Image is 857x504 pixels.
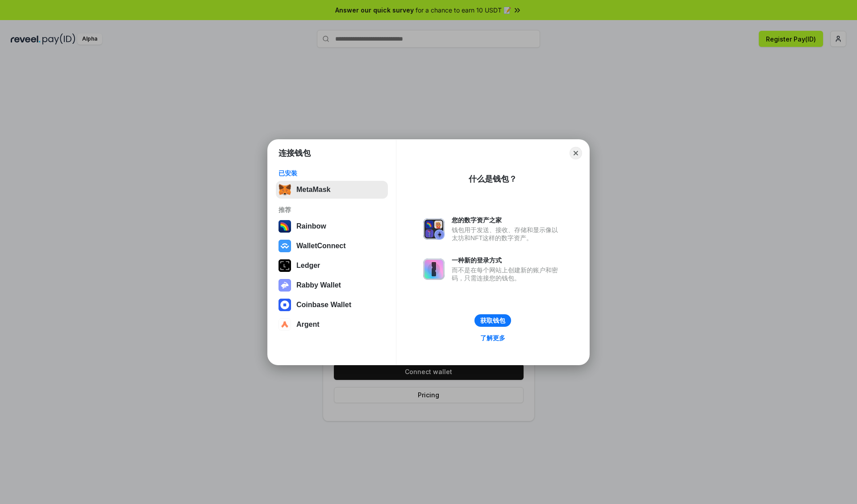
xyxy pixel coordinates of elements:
[279,148,311,158] h1: 连接钱包
[474,314,511,327] button: 获取钱包
[279,318,291,331] img: svg+xml,%3Csvg%20width%3D%2228%22%20height%3D%2228%22%20viewBox%3D%220%200%2028%2028%22%20fill%3D...
[276,237,388,255] button: WalletConnect
[469,174,517,184] div: 什么是钱包？
[296,186,330,194] div: MetaMask
[452,226,562,242] div: 钱包用于发送、接收、存储和显示像以太坊和NFT这样的数字资产。
[452,266,562,282] div: 而不是在每个网站上创建新的账户和密码，只需连接您的钱包。
[279,279,291,292] img: svg+xml,%3Csvg%20xmlns%3D%22http%3A%2F%2Fwww.w3.org%2F2000%2Fsvg%22%20fill%3D%22none%22%20viewBox...
[279,299,291,311] img: svg+xml,%3Csvg%20width%3D%2228%22%20height%3D%2228%22%20viewBox%3D%220%200%2028%2028%22%20fill%3D...
[296,242,346,250] div: WalletConnect
[279,259,291,272] img: svg+xml,%3Csvg%20xmlns%3D%22http%3A%2F%2Fwww.w3.org%2F2000%2Fsvg%22%20width%3D%2228%22%20height%3...
[276,276,388,294] button: Rabby Wallet
[279,206,385,214] div: 推荐
[296,262,320,270] div: Ledger
[480,317,505,325] div: 获取钱包
[475,332,511,344] a: 了解更多
[423,218,445,240] img: svg+xml,%3Csvg%20xmlns%3D%22http%3A%2F%2Fwww.w3.org%2F2000%2Fsvg%22%20fill%3D%22none%22%20viewBox...
[452,256,562,264] div: 一种新的登录方式
[276,296,388,314] button: Coinbase Wallet
[279,169,385,177] div: 已安装
[276,316,388,333] button: Argent
[279,183,291,196] img: svg+xml,%3Csvg%20fill%3D%22none%22%20height%3D%2233%22%20viewBox%3D%220%200%2035%2033%22%20width%...
[296,321,320,329] div: Argent
[279,240,291,252] img: svg+xml,%3Csvg%20width%3D%2228%22%20height%3D%2228%22%20viewBox%3D%220%200%2028%2028%22%20fill%3D...
[296,222,326,230] div: Rainbow
[452,216,562,224] div: 您的数字资产之家
[296,301,351,309] div: Coinbase Wallet
[276,217,388,235] button: Rainbow
[570,147,582,159] button: Close
[423,258,445,280] img: svg+xml,%3Csvg%20xmlns%3D%22http%3A%2F%2Fwww.w3.org%2F2000%2Fsvg%22%20fill%3D%22none%22%20viewBox...
[296,281,341,289] div: Rabby Wallet
[276,181,388,199] button: MetaMask
[276,257,388,275] button: Ledger
[480,334,505,342] div: 了解更多
[279,220,291,233] img: svg+xml,%3Csvg%20width%3D%22120%22%20height%3D%22120%22%20viewBox%3D%220%200%20120%20120%22%20fil...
